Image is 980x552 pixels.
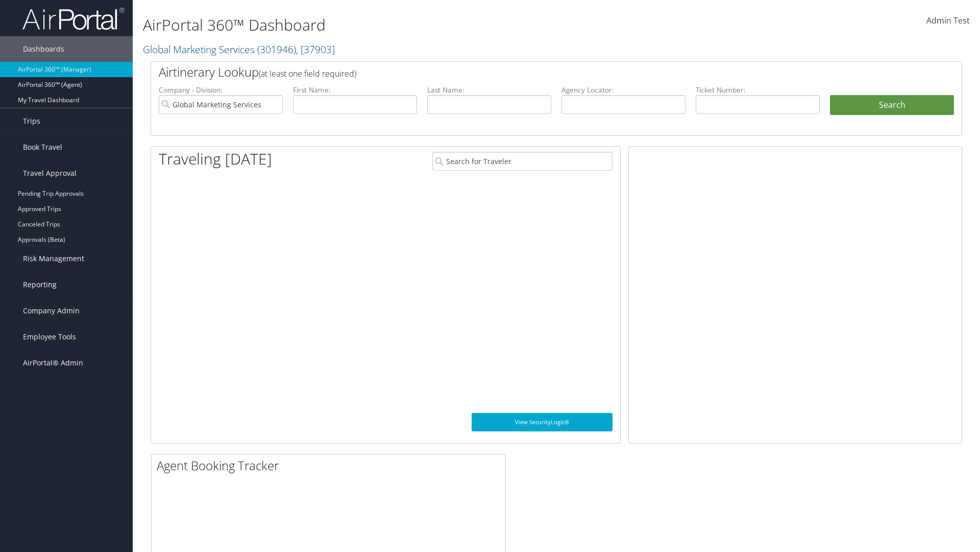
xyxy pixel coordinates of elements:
label: Ticket Number: [696,85,820,95]
input: Search for Traveler [432,152,612,171]
button: Search [830,95,954,116]
span: Admin Test [926,15,970,26]
a: Global Marketing Services [143,42,335,56]
span: Company Admin [23,298,80,324]
span: (at least one field required) [259,68,356,79]
h1: Traveling [DATE] [159,148,272,170]
label: Company - Division: [159,85,283,95]
span: AirPortal® Admin [23,350,83,376]
span: ( 301946 ) [257,42,296,56]
label: First Name: [293,85,417,95]
span: , [ 37903 ] [296,42,335,56]
a: Admin Test [926,5,970,37]
span: Reporting [23,272,57,297]
span: Travel Approval [23,160,77,186]
img: airportal-logo.png [22,7,125,31]
span: Trips [23,108,40,134]
span: Risk Management [23,246,84,271]
span: Dashboards [23,36,64,62]
span: Book Travel [23,134,62,160]
h1: AirPortal 360™ Dashboard [143,14,694,36]
label: Last Name: [427,85,551,95]
h2: Airtinerary Lookup [159,63,887,81]
a: View SecurityLogic® [472,413,612,431]
h2: Agent Booking Tracker [157,457,505,474]
label: Agency Locator: [561,85,685,95]
span: Employee Tools [23,324,76,350]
